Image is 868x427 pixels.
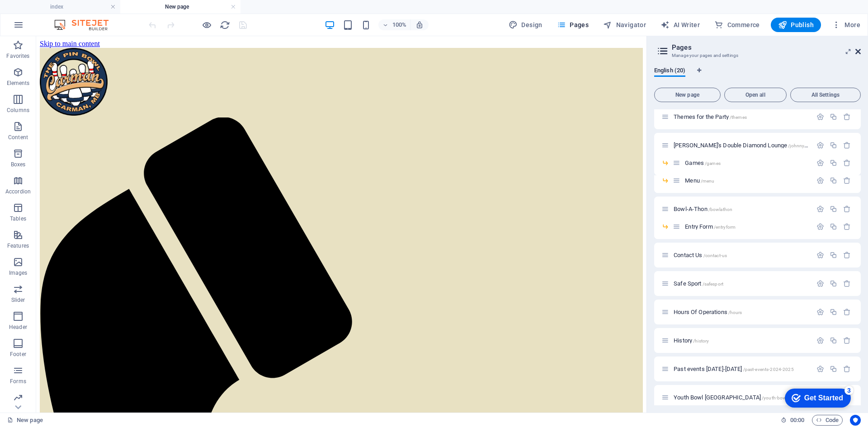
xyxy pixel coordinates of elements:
span: /themes [730,115,747,120]
span: AI Writer [660,20,700,29]
div: Remove [843,177,851,184]
div: Themes for the Party/themes [671,114,812,120]
h2: Pages [672,43,861,52]
p: Header [9,324,27,331]
span: Click to open page [685,160,721,166]
div: Settings [816,365,824,373]
div: Duplicate [830,308,837,316]
div: Remove [843,141,851,149]
button: All Settings [790,88,861,102]
div: Get Started 3 items remaining, 40% complete [7,5,73,23]
span: English (20) [654,65,685,78]
span: Click to open page [685,223,736,230]
div: Duplicate [830,177,837,184]
div: Settings [816,308,824,316]
span: Click to open page [674,206,732,212]
div: Remove [843,280,851,287]
span: All Settings [794,92,857,98]
span: Open all [728,92,783,98]
span: : [797,417,798,423]
div: Duplicate [830,205,837,213]
p: Accordion [5,188,31,195]
span: Click to open page [674,113,747,120]
p: Forms [10,378,26,385]
p: Features [7,242,29,249]
div: Settings [816,177,824,184]
p: Footer [10,351,26,358]
div: Settings [816,141,824,149]
div: Duplicate [830,159,837,167]
div: Hours Of Operations/hours [671,309,812,315]
div: Remove [843,113,851,121]
p: Tables [10,215,26,222]
span: Click to open page [674,337,709,344]
h6: Session time [781,415,805,426]
div: Games/games [682,160,812,166]
div: Duplicate [830,113,837,121]
span: /youth-bowl-[GEOGRAPHIC_DATA] [762,395,835,400]
button: 100% [378,19,410,30]
div: Contact Us/contact-us [671,252,812,258]
p: Images [9,269,28,277]
div: Design (Ctrl+Alt+Y) [505,18,546,32]
i: On resize automatically adjust zoom level to fit chosen device. [415,21,424,29]
span: Code [816,415,839,426]
div: Entry Form/entryform [682,224,812,230]
i: Reload page [220,20,230,30]
div: Remove [843,365,851,373]
button: Open all [724,88,787,102]
p: Slider [11,296,25,304]
button: Pages [553,18,592,32]
div: Past events [DATE]-[DATE]/past-events-2024-2025 [671,366,812,372]
p: Favorites [6,52,29,60]
div: Remove [843,205,851,213]
span: Publish [778,20,814,29]
div: History/history [671,338,812,343]
div: Settings [816,205,824,213]
div: Youth Bowl [GEOGRAPHIC_DATA]/youth-bowl-[GEOGRAPHIC_DATA] [671,394,812,400]
span: /history [693,338,709,343]
div: Menu/menu [682,178,812,183]
span: More [832,20,860,29]
button: Publish [771,18,821,32]
p: Elements [7,80,30,87]
div: Duplicate [830,337,837,344]
p: Boxes [11,161,26,168]
span: Click to open page [674,142,854,149]
span: 00 00 [790,415,804,426]
span: Click to open page [674,280,723,287]
span: /games [705,161,721,166]
span: Pages [557,20,589,29]
span: /bowlathon [708,207,732,212]
p: Content [8,134,28,141]
span: /menu [701,178,715,183]
button: AI Writer [657,18,703,32]
span: Click to open page [674,309,742,315]
span: Youth Bowl [GEOGRAPHIC_DATA] [674,394,835,401]
button: Navigator [599,18,650,32]
button: Click here to leave preview mode and continue editing [201,19,212,30]
button: Code [812,415,843,426]
div: Settings [816,251,824,259]
span: /entryform [714,225,736,230]
span: New page [658,92,717,98]
button: Commerce [711,18,764,32]
button: Design [505,18,546,32]
span: Commerce [714,20,760,29]
a: Click to cancel selection. Double-click to open Pages [7,415,43,426]
div: Get Started [27,10,66,18]
div: Duplicate [830,280,837,287]
div: Duplicate [830,141,837,149]
div: Remove [843,223,851,230]
div: Bowl-A-Thon/bowlathon [671,206,812,212]
button: More [828,18,864,32]
div: Remove [843,159,851,167]
div: Settings [816,280,824,287]
button: New page [654,88,721,102]
div: Remove [843,251,851,259]
h6: 100% [392,19,406,30]
span: Click to open page [674,252,727,258]
div: Duplicate [830,251,837,259]
span: Design [509,20,542,29]
span: /safesport [703,282,723,286]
